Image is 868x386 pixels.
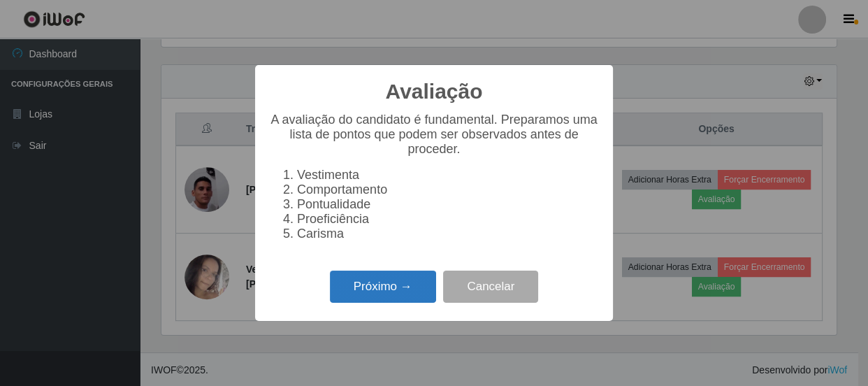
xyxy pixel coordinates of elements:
h2: Avaliação [386,79,483,104]
li: Pontualidade [297,197,599,212]
button: Cancelar [443,271,538,303]
li: Vestimenta [297,168,599,183]
p: A avaliação do candidato é fundamental. Preparamos uma lista de pontos que podem ser observados a... [269,113,599,157]
li: Carisma [297,227,599,241]
li: Comportamento [297,183,599,197]
li: Proeficiência [297,212,599,227]
button: Próximo → [330,271,436,303]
